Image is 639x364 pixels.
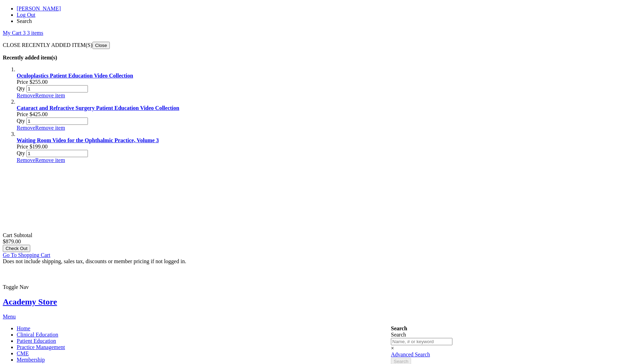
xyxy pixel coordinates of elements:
[3,232,32,238] span: Cart Subtotal
[3,238,21,244] span: $879.00
[26,150,88,157] input: Qty
[17,6,61,11] a: [PERSON_NAME]
[17,344,65,350] span: Practice Management
[26,118,88,125] input: Qty
[17,157,35,163] span: Remove
[31,30,43,36] span: items
[17,86,25,91] span: Qty
[391,351,430,357] a: Advanced Search
[27,30,43,36] span: 3
[17,125,65,131] a: RemoveRemove item
[30,111,48,117] span: Price
[30,144,48,149] span: Price
[17,144,28,149] span: Price
[17,18,32,24] span: Search
[17,118,25,124] span: Qty
[3,284,29,290] span: Toggle Nav
[30,144,48,149] span: $199.00
[30,79,48,85] span: $255.00
[17,125,35,131] span: Remove
[17,79,28,85] span: Price
[391,325,407,331] strong: Search
[3,55,57,60] strong: Recently added item(s)
[3,245,30,251] a: Check Out
[17,12,35,18] a: Log Out
[3,314,16,319] a: Menu
[391,332,406,338] span: Search
[3,30,43,36] a: My Cart 3 3 items
[17,111,28,117] span: Price
[17,157,65,163] a: RemoveRemove item
[17,137,159,143] a: Waiting Room Video for the Ophthalmic Practice, Volume 3
[3,297,57,306] a: Academy Store
[30,79,48,85] span: Price
[17,150,25,156] span: Qty
[17,325,30,331] span: Home
[95,43,107,48] span: Close
[3,245,30,252] button: Check Out
[17,105,179,111] a: Cataract and Refractive Surgery Patient Education Video Collection
[391,345,452,351] div: ×
[17,73,133,79] a: Oculoplastics Patient Education Video Collection
[23,30,27,36] span: 3
[17,350,29,356] span: CME
[3,258,636,265] div: Does not include shipping, sales tax, discounts or member pricing if not logged in.
[3,30,22,36] span: My Cart
[394,359,408,364] span: Search
[391,338,452,345] input: Name, # or keyword
[3,252,50,258] a: Go To Shopping Cart
[26,85,88,92] input: Qty
[17,357,45,363] span: Membership
[30,111,48,117] span: $425.00
[3,42,636,49] p: CLOSE RECENTLY ADDED ITEM(S)
[17,92,35,98] span: Remove
[92,42,110,49] button: Close
[17,338,56,344] span: Patient Education
[17,332,58,338] span: Clinical Education
[17,92,65,98] a: RemoveRemove item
